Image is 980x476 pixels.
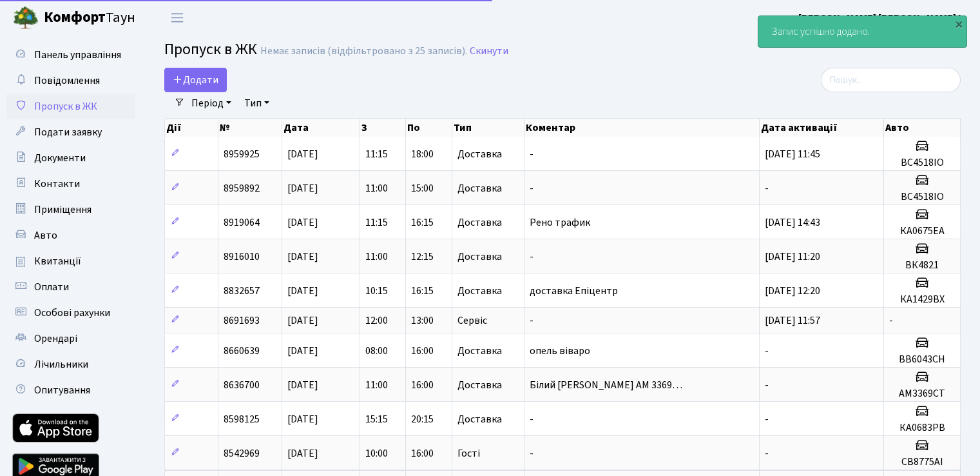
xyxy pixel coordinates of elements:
span: 10:00 [365,446,388,461]
span: Повідомлення [34,74,100,88]
span: 13:00 [411,313,434,328]
span: 11:15 [365,215,388,230]
h5: СВ8775АІ [889,456,955,468]
a: Додати [164,68,227,92]
span: Квитанції [34,254,81,268]
a: Документи [6,145,135,171]
span: 8598125 [224,412,260,426]
span: - [530,313,533,328]
span: 11:00 [365,378,388,392]
span: - [765,446,769,461]
span: Доставка [457,346,502,356]
span: 16:00 [411,378,434,392]
span: Доставка [457,149,502,159]
a: Квитанції [6,248,135,274]
span: доставка Епіцентр [530,284,618,298]
span: Панель управління [34,48,121,62]
a: Подати заявку [6,119,135,145]
b: [PERSON_NAME] [PERSON_NAME] І. [798,11,965,25]
b: Комфорт [44,7,106,28]
span: - [765,344,769,358]
span: [DATE] 12:20 [765,284,820,298]
span: - [530,250,533,264]
a: Авто [6,223,135,248]
span: Лічильники [34,357,88,372]
span: 11:15 [365,147,388,161]
span: [DATE] 11:45 [765,147,820,161]
span: Сервіс [457,315,487,326]
span: Таун [44,7,135,29]
span: 10:15 [365,284,388,298]
a: Тип [239,92,274,114]
a: Повідомлення [6,68,135,94]
span: - [530,412,533,426]
span: 08:00 [365,344,388,358]
span: Пропуск в ЖК [34,99,97,114]
span: Доставка [457,252,502,262]
th: З [360,119,407,137]
a: Період [186,92,236,114]
span: [DATE] [287,250,318,264]
span: 8959892 [224,181,260,195]
span: 15:15 [365,412,388,426]
span: [DATE] [287,344,318,358]
span: [DATE] [287,284,318,298]
span: - [530,446,533,461]
span: [DATE] [287,446,318,461]
h5: КА0675ЕА [889,225,955,237]
div: Запис успішно додано. [758,16,966,47]
span: [DATE] [287,412,318,426]
h5: АМ3369СТ [889,388,955,400]
span: Гості [457,448,480,459]
span: Доставка [457,217,502,228]
h5: ВC4518ІО [889,191,955,203]
span: - [765,181,769,195]
span: - [765,412,769,426]
span: 16:00 [411,344,434,358]
span: [DATE] 14:43 [765,215,820,230]
span: Доставка [457,414,502,424]
span: Опитування [34,383,90,397]
span: Контакти [34,177,80,191]
span: Доставка [457,286,502,296]
span: 15:00 [411,181,434,195]
span: 16:15 [411,284,434,298]
span: [DATE] [287,181,318,195]
a: Контакти [6,171,135,197]
span: Доставка [457,183,502,193]
span: 8919064 [224,215,260,230]
span: Подати заявку [34,125,102,139]
span: 11:00 [365,250,388,264]
span: [DATE] [287,147,318,161]
th: Дата [282,119,360,137]
span: 8959925 [224,147,260,161]
a: Лічильники [6,352,135,377]
img: logo.png [13,5,39,31]
th: Дії [165,119,218,137]
th: Коментар [524,119,760,137]
span: Документи [34,151,86,165]
span: 16:15 [411,215,434,230]
span: - [530,147,533,161]
th: По [406,119,452,137]
span: Додати [173,73,218,87]
span: - [530,181,533,195]
span: 8832657 [224,284,260,298]
span: опель віваро [530,344,590,358]
span: 18:00 [411,147,434,161]
span: - [889,313,893,328]
a: Оплати [6,274,135,300]
a: Панель управління [6,42,135,68]
span: Оплати [34,280,69,294]
h5: КА1429ВХ [889,293,955,306]
span: Рено трафик [530,215,590,230]
span: 11:00 [365,181,388,195]
div: Немає записів (відфільтровано з 25 записів). [260,45,467,57]
a: [PERSON_NAME] [PERSON_NAME] І. [798,10,965,26]
span: Особові рахунки [34,306,110,320]
a: Опитування [6,377,135,403]
a: Скинути [470,45,508,57]
span: [DATE] [287,313,318,328]
a: Особові рахунки [6,300,135,326]
a: Приміщення [6,197,135,223]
